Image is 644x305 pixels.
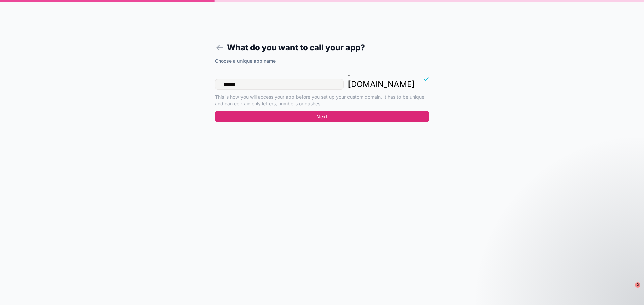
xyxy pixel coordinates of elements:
button: Next [215,111,429,122]
iframe: Intercom live chat [621,282,637,298]
label: Choose a unique app name [215,58,276,64]
span: 2 [635,282,640,288]
p: This is how you will access your app before you set up your custom domain. It has to be unique an... [215,94,429,107]
h1: What do you want to call your app? [215,42,429,54]
p: . [DOMAIN_NAME] [348,68,415,90]
iframe: Intercom notifications message [510,240,644,287]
